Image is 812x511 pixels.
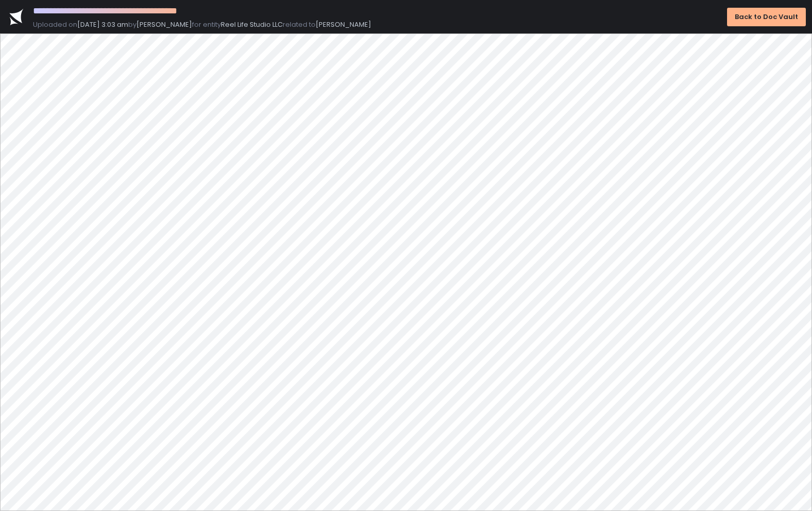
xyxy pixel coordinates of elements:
span: [PERSON_NAME] [136,20,192,29]
span: [PERSON_NAME] [316,20,371,29]
span: for entity [192,20,221,29]
div: Back to Doc Vault [735,12,798,22]
span: [DATE] 3:03 am [77,20,128,29]
button: Back to Doc Vault [727,8,806,26]
span: Uploaded on [33,20,77,29]
span: related to [283,20,316,29]
span: Reel Life Studio LLC [221,20,283,29]
span: by [128,20,136,29]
